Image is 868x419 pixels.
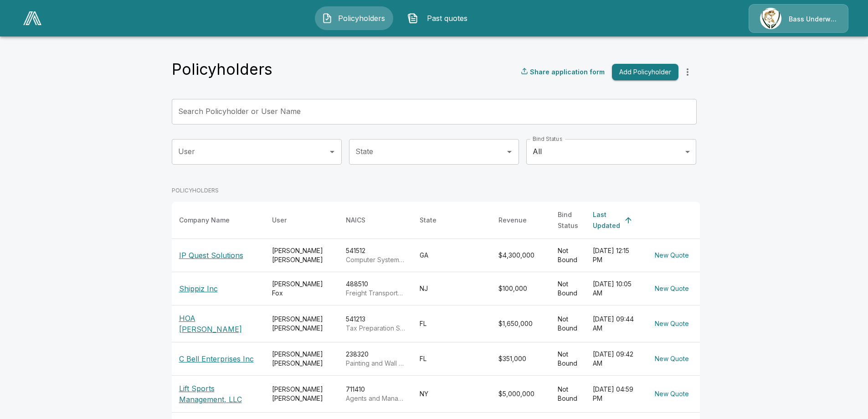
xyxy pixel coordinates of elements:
[612,64,678,81] button: Add Policyholder
[346,350,405,368] div: 238320
[272,246,331,264] div: [PERSON_NAME] [PERSON_NAME]
[272,279,331,298] div: [PERSON_NAME] Fox
[526,139,696,165] div: All
[401,6,479,30] button: Past quotes IconPast quotes
[503,145,516,158] button: Open
[172,186,700,195] p: POLICYHOLDERS
[412,238,491,272] td: GA
[272,385,331,403] div: [PERSON_NAME] [PERSON_NAME]
[412,342,491,375] td: FL
[412,305,491,342] td: FL
[179,313,257,335] p: HOA [PERSON_NAME]
[326,145,339,158] button: Open
[346,255,405,264] p: Computer Systems Design Services
[491,342,550,375] td: $351,000
[412,272,491,305] td: NJ
[491,305,550,342] td: $1,650,000
[346,359,405,368] p: Painting and Wall Covering Contractors
[651,351,693,367] button: New Quote
[179,250,257,261] p: IP Quest Solutions
[346,385,405,403] div: 711410
[179,353,257,364] p: C Bell Enterprises Inc
[491,238,550,272] td: $4,300,000
[412,375,491,412] td: NY
[172,60,272,79] h4: Policyholders
[586,272,644,305] td: [DATE] 10:05 AM
[420,215,437,226] div: State
[586,342,644,375] td: [DATE] 09:42 AM
[272,315,331,333] div: [PERSON_NAME] [PERSON_NAME]
[586,238,644,272] td: [DATE] 12:15 PM
[346,215,365,226] div: NAICS
[533,135,562,143] label: Bind Status
[346,324,405,333] p: Tax Preparation Services
[322,13,333,24] img: Policyholders Icon
[179,383,257,405] p: Lift Sports Management, LLC
[179,215,230,226] div: Company Name
[23,11,41,25] img: AA Logo
[179,283,257,294] p: Shippiz Inc
[346,394,405,403] p: Agents and Managers for Artists, Athletes, Entertainers, and Other Public Figures
[550,238,586,272] td: Not Bound
[550,272,586,305] td: Not Bound
[651,386,693,403] button: New Quote
[550,202,586,239] th: Bind Status
[651,247,693,264] button: New Quote
[593,209,620,231] div: Last Updated
[651,316,693,332] button: New Quote
[491,272,550,305] td: $100,000
[272,215,287,226] div: User
[530,67,605,77] p: Share application form
[550,375,586,412] td: Not Bound
[491,375,550,412] td: $5,000,000
[272,350,331,368] div: [PERSON_NAME] [PERSON_NAME]
[678,63,697,81] button: more
[346,279,405,298] div: 488510
[336,13,386,24] span: Policyholders
[651,280,693,297] button: New Quote
[586,375,644,412] td: [DATE] 04:59 PM
[608,64,678,81] a: Add Policyholder
[346,289,405,298] p: Freight Transportation Arrangement
[422,13,472,24] span: Past quotes
[498,215,527,226] div: Revenue
[550,305,586,342] td: Not Bound
[550,342,586,375] td: Not Bound
[586,305,644,342] td: [DATE] 09:44 AM
[346,315,405,333] div: 541213
[315,6,393,30] button: Policyholders IconPolicyholders
[346,246,405,264] div: 541512
[407,13,418,24] img: Past quotes Icon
